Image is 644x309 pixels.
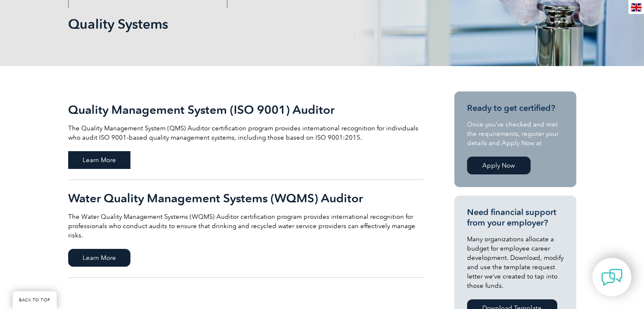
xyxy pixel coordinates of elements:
a: Apply Now [467,157,531,174]
h3: Need financial support from your employer? [467,207,564,228]
h2: Water Quality Management Systems (WQMS) Auditor [68,191,424,205]
p: Many organizations allocate a budget for employee career development. Download, modify and use th... [467,235,564,290]
p: Once you’ve checked and met the requirements, register your details and Apply Now at [467,120,564,148]
img: contact-chat.png [601,267,622,288]
h2: Quality Management System (ISO 9001) Auditor [68,103,424,116]
a: Water Quality Management Systems (WQMS) Auditor The Water Quality Management Systems (WQMS) Audit... [68,180,424,278]
h1: Quality Systems [68,16,393,32]
img: en [631,3,641,11]
span: Learn More [68,249,130,267]
p: The Quality Management System (QMS) Auditor certification program provides international recognit... [68,124,424,142]
p: The Water Quality Management Systems (WQMS) Auditor certification program provides international ... [68,212,424,240]
span: Learn More [68,151,130,169]
a: Quality Management System (ISO 9001) Auditor The Quality Management System (QMS) Auditor certific... [68,91,424,180]
h3: Ready to get certified? [467,103,564,113]
a: BACK TO TOP [13,291,57,309]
